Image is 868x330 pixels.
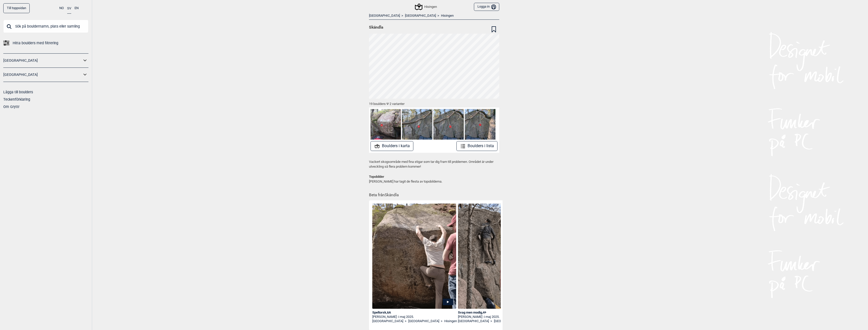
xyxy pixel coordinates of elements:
img: Speltorsk [371,109,401,139]
a: Om Gryttr [3,105,20,109]
div: Speltorsk , 6A [372,311,456,315]
div: Hisingen [416,4,437,10]
button: Boulders i lista [456,141,498,151]
a: [GEOGRAPHIC_DATA] [408,319,439,323]
button: Boulders i karta [371,141,413,151]
span: > [401,14,403,18]
img: Kasper pa Svag men modig [458,204,542,321]
span: Hitta boulders med filtrering [13,39,58,47]
span: i maj 2025. [398,315,414,319]
input: Sök på bouldernamn, plats eller samling [3,20,88,33]
div: [PERSON_NAME] - [458,315,542,319]
img: Svag men modig [402,109,432,139]
img: Hellre modig an stark [465,109,495,139]
a: [GEOGRAPHIC_DATA] [458,319,489,323]
a: Hisingen [441,14,454,18]
span: > [405,319,407,323]
img: Nytt ansikte [433,109,464,139]
a: [GEOGRAPHIC_DATA] [405,14,436,18]
div: 19 boulders Ψ 2 varianter [369,99,499,107]
strong: Topobilder [369,175,384,179]
div: [PERSON_NAME] - [372,315,456,319]
a: [GEOGRAPHIC_DATA] [372,319,403,323]
button: SV [67,3,71,14]
p: [PERSON_NAME] har tagit de flesta av topobilderna. [369,174,499,184]
span: > [441,319,442,323]
a: Till toppsidan [3,3,30,13]
h1: Beta från Skändla [369,189,499,198]
span: Skändla [369,25,383,30]
div: Svag men modig , 4+ [458,311,542,315]
span: > [437,14,439,18]
a: Hisingen [444,319,457,323]
button: Logga in [474,3,499,11]
span: > [490,319,492,323]
a: Lägga till boulders [3,90,33,94]
button: NO [59,3,64,13]
img: Kasper pa Speltorsk [372,204,456,324]
a: [GEOGRAPHIC_DATA] [494,319,525,323]
a: [GEOGRAPHIC_DATA] [3,57,82,64]
button: EN [75,3,79,13]
a: [GEOGRAPHIC_DATA] [369,14,400,18]
a: Teckenförklaring [3,97,30,101]
a: [GEOGRAPHIC_DATA] [3,71,82,78]
span: i maj 2025. [484,315,500,319]
p: Vackert skogsområde med fina stigar som tar dig fram till problemen. Området är under utveckling ... [369,159,499,169]
a: Hitta boulders med filtrering [3,39,88,47]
